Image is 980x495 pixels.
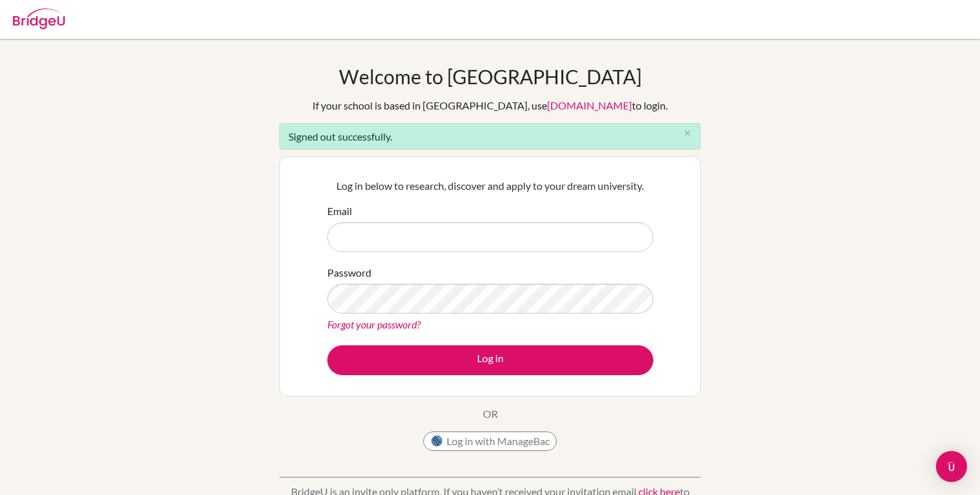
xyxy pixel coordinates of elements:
button: Log in with ManageBac [423,432,557,451]
i: close [682,128,692,138]
a: Forgot your password? [327,318,421,330]
p: Log in below to research, discover and apply to your dream university. [327,178,653,194]
label: Password [327,265,371,281]
button: Close [674,124,700,143]
p: OR [483,406,498,422]
button: Log in [327,345,653,375]
div: If your school is based in [GEOGRAPHIC_DATA], use to login. [312,98,668,113]
img: Bridge-U [13,8,65,29]
a: [DOMAIN_NAME] [547,99,632,111]
div: Signed out successfully. [279,123,701,150]
h1: Welcome to [GEOGRAPHIC_DATA] [339,65,642,88]
div: Open Intercom Messenger [936,451,967,482]
label: Email [327,203,352,219]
